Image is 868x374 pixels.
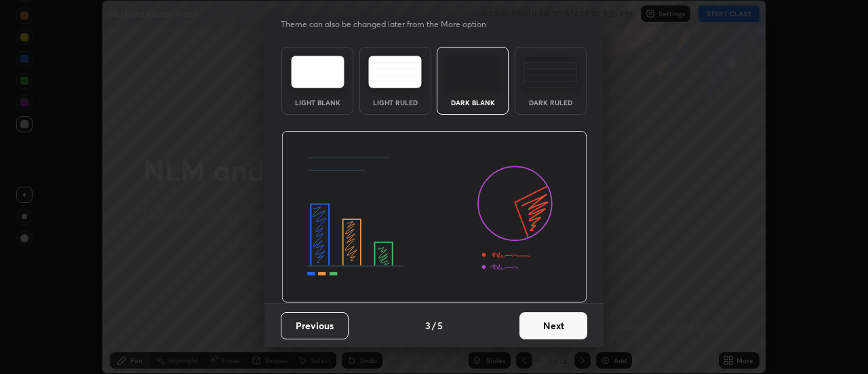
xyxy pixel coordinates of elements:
div: Light Blank [290,99,344,106]
img: darkTheme.f0cc69e5.svg [446,56,500,88]
button: Previous [281,312,349,339]
h4: 5 [437,318,443,333]
img: darkRuledTheme.de295e13.svg [524,56,577,88]
div: Light Ruled [368,99,422,106]
div: Dark Blank [446,99,500,106]
img: darkThemeBanner.d06ce4a2.svg [281,131,587,303]
p: Theme can also be changed later from the More option [281,18,500,31]
img: lightRuledTheme.5fabf969.svg [368,56,422,88]
h4: / [432,318,436,333]
button: Next [519,312,587,339]
img: lightTheme.e5ed3b09.svg [291,56,344,88]
h4: 3 [425,318,431,333]
div: Dark Ruled [524,99,578,106]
